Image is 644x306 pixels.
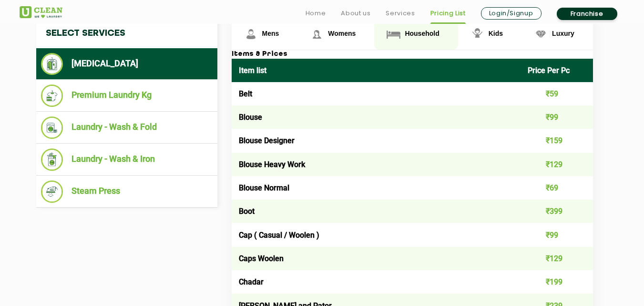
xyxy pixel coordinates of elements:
img: Steam Press [41,180,63,203]
li: Steam Press [41,180,213,203]
td: ₹199 [521,270,593,294]
td: ₹129 [521,247,593,270]
a: Franchise [557,8,617,20]
a: Pricing List [430,8,466,19]
img: Premium Laundry Kg [41,84,63,107]
span: Mens [262,30,279,37]
span: Luxury [552,30,574,37]
li: Laundry - Wash & Fold [41,116,213,139]
li: Premium Laundry Kg [41,84,213,107]
td: Blouse [232,106,521,129]
span: Kids [489,30,503,37]
td: Belt [232,82,521,106]
h3: Items & Prices [232,50,593,59]
td: Chadar [232,270,521,294]
img: Laundry - Wash & Fold [41,116,63,139]
td: ₹159 [521,129,593,152]
td: ₹99 [521,223,593,246]
td: Blouse Heavy Work [232,153,521,176]
a: Services [386,8,415,19]
td: Caps Woolen [232,247,521,270]
a: About us [341,8,370,19]
img: Kids [469,26,486,42]
li: Laundry - Wash & Iron [41,148,213,171]
td: Blouse Designer [232,129,521,152]
td: ₹129 [521,153,593,176]
span: Womens [328,30,356,37]
td: ₹69 [521,176,593,200]
td: ₹399 [521,200,593,223]
td: ₹99 [521,106,593,129]
th: Price Per Pc [521,59,593,82]
a: Login/Signup [481,7,542,20]
span: Household [405,30,439,37]
img: Laundry - Wash & Iron [41,148,63,171]
img: Womens [308,26,325,42]
td: Blouse Normal [232,176,521,200]
td: Cap ( Casual / Woolen ) [232,223,521,246]
td: ₹59 [521,82,593,106]
td: Boot [232,200,521,223]
img: UClean Laundry and Dry Cleaning [20,6,62,18]
h4: Select Services [36,19,217,48]
img: Luxury [532,26,549,42]
a: Home [306,8,326,19]
img: Household [385,26,402,42]
th: Item list [232,59,521,82]
li: [MEDICAL_DATA] [41,53,213,75]
img: Mens [243,26,259,42]
img: Dry Cleaning [41,53,63,75]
